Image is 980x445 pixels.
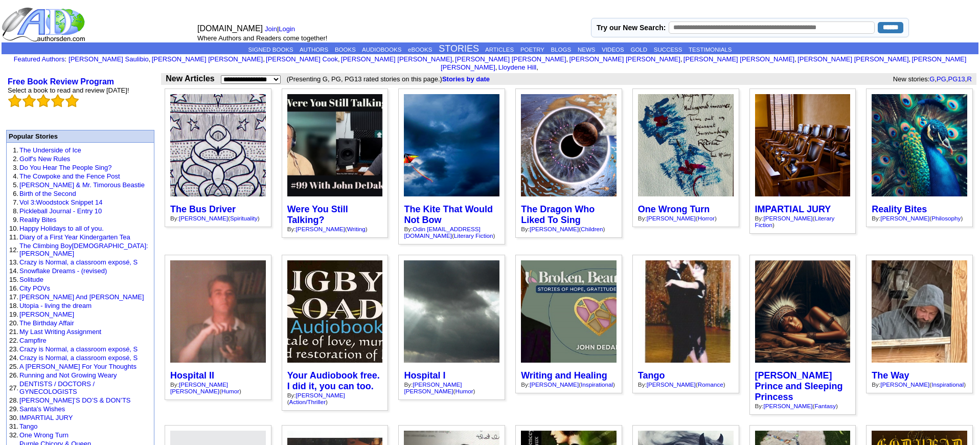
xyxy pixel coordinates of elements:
a: Humor [221,388,239,394]
img: bigemptystars.png [65,94,79,107]
a: VIDEOS [602,47,624,53]
a: Horror [698,215,715,221]
a: [PERSON_NAME] [PERSON_NAME] [404,381,462,394]
a: [PERSON_NAME] [647,381,696,388]
a: Literary Fiction [755,215,835,228]
div: By: ( ) [755,215,851,228]
a: [PERSON_NAME] [296,226,345,232]
a: Spirituality [230,215,258,221]
img: bigemptystars.png [8,94,21,107]
a: The Way [872,370,909,381]
div: By: ( ) [287,392,383,405]
div: By: ( ) [521,226,617,232]
a: Writing and Healing [521,370,607,381]
a: Pickleball Journal - Entry 10 [19,207,102,215]
a: BLOGS [551,47,572,53]
a: Crazy is Normal, a classroom exposé, S [19,258,138,266]
font: 17. [9,293,18,301]
a: Action/Thriller [289,398,326,405]
a: [PERSON_NAME] Prince and Sleeping Princess [755,370,843,402]
font: i [796,57,797,62]
b: New Articles [166,74,214,83]
a: STORIES [439,43,479,54]
font: i [682,57,683,62]
a: Free Book Review Program [8,77,114,86]
a: Crazy is Normal, a classroom exposé, S [19,345,138,353]
img: bigemptystars.png [51,94,64,107]
a: ARTICLES [485,47,514,53]
a: Golf's New Rules [19,155,70,163]
a: GOLD [630,47,647,53]
font: 12. [9,246,18,254]
a: Fantasy [814,403,836,409]
div: By: ( ) [755,403,851,409]
a: Login [279,25,295,33]
font: 22. [9,337,18,344]
a: Inspirational [931,381,964,388]
a: [PERSON_NAME] [PERSON_NAME] [341,55,452,63]
a: Inspirational [581,381,613,388]
a: PG [937,75,946,83]
a: NEWS [578,47,596,53]
div: By: ( ) [872,381,967,388]
font: 28. [9,396,18,404]
font: 24. [9,354,18,362]
a: [PERSON_NAME] [19,310,74,318]
a: Reality Bites [19,216,56,224]
a: Odin [EMAIL_ADDRESS][DOMAIN_NAME] [404,226,480,239]
a: Your Audiobook free. I did it, you can too. [287,370,380,391]
a: AUDIOBOOKS [362,47,401,53]
font: | [265,25,299,33]
font: 25. [9,363,18,370]
a: SIGNED BOOKS [248,47,293,53]
a: The Cowpoke and the Fence Post [19,172,120,180]
font: 10. [9,225,18,232]
a: Romance [698,381,723,388]
a: [PERSON_NAME] [PERSON_NAME] [152,55,263,63]
a: The Birthday Affair [19,319,74,327]
a: City POVs [19,284,50,292]
div: By: ( ) [638,215,734,221]
font: 7. [13,198,18,206]
font: i [568,57,569,62]
a: [PERSON_NAME] Saulibio [69,55,149,63]
a: Lloydene Hill [498,63,536,71]
div: By: ( ) [638,381,734,388]
a: Diary of a First Year Kindergarten Tea [19,233,130,241]
a: Crazy is Normal, a classroom exposé, S [19,354,138,362]
font: 30. [9,414,18,421]
font: [DOMAIN_NAME] [197,24,263,33]
a: The Underside of Ice [19,146,81,154]
a: Utopia - living the dream [19,302,92,309]
a: [PERSON_NAME] [179,215,228,221]
a: SUCCESS [654,47,682,53]
label: Try our New Search: [597,24,666,32]
font: 5. [13,181,18,189]
font: i [454,57,455,62]
a: IMPARTIAL JURY [755,204,831,214]
a: Tango [638,370,665,381]
a: Snowflake Dreams - (revised) [19,267,107,275]
font: i [340,57,341,62]
a: One Wrong Turn [638,204,710,214]
div: By: ( ) [872,215,967,221]
a: Solitude [19,276,43,283]
a: Happy Holidays to all of you. [19,225,104,232]
font: , , , , , , , , , , [69,55,966,71]
font: Select a book to read and review [DATE]! [8,86,129,94]
div: By: ( ) [404,226,499,239]
a: Hospital I [404,370,445,381]
a: [PERSON_NAME] [647,215,696,221]
font: 9. [13,216,18,224]
font: 20. [9,319,18,327]
a: Campfire [19,337,47,344]
div: By: ( ) [404,381,499,394]
font: 1. [13,146,18,154]
a: [PERSON_NAME] [296,392,345,398]
img: logo_ad.gif [2,7,87,42]
font: i [538,65,539,71]
a: [PERSON_NAME] [763,403,812,409]
div: By: ( ) [170,215,266,221]
font: 13. [9,258,18,266]
a: G [929,75,935,83]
